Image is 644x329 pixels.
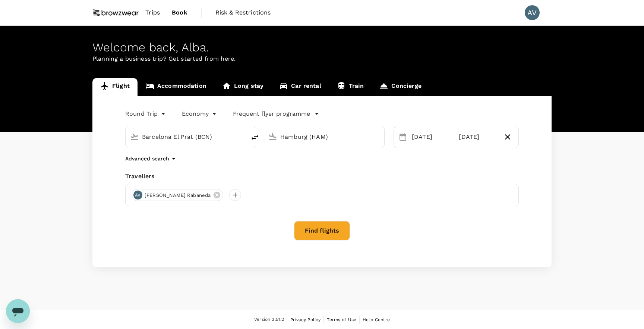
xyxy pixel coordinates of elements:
div: Welcome back , Alba . [92,41,552,54]
button: Find flights [294,221,350,240]
button: delete [246,128,264,146]
button: Frequent flyer programme [233,109,319,118]
a: Accommodation [138,78,214,96]
button: Open [241,136,242,137]
div: Economy [182,108,218,120]
div: AV [525,5,540,20]
div: AV[PERSON_NAME] Rabaneda [132,189,223,201]
div: AV [133,191,142,199]
span: Book [172,8,187,17]
a: Long stay [214,78,271,96]
img: Browzwear Solutions Pte Ltd [92,4,139,21]
button: Advanced search [125,154,178,163]
p: Planning a business trip? Get started from here. [92,54,552,63]
input: Depart from [142,131,230,143]
div: [DATE] [409,130,452,144]
span: Trips [145,8,160,17]
p: Frequent flyer programme [233,109,310,118]
span: Version 3.51.2 [254,316,284,323]
div: Travellers [125,172,519,181]
iframe: Button to launch messaging window [6,299,30,323]
a: Flight [92,78,138,96]
a: Privacy Policy [290,316,321,324]
span: Terms of Use [327,317,356,322]
a: Train [329,78,372,96]
div: [DATE] [456,130,499,144]
span: [PERSON_NAME] Rabaneda [140,192,215,199]
input: Going to [280,131,369,143]
a: Help Centre [363,316,390,324]
span: Privacy Policy [290,317,321,322]
span: Risk & Restrictions [215,8,271,17]
a: Terms of Use [327,316,356,324]
a: Car rental [271,78,329,96]
p: Advanced search [125,155,169,162]
span: Help Centre [363,317,390,322]
button: Open [379,136,381,137]
a: Concierge [372,78,429,96]
div: Round Trip [125,108,167,120]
